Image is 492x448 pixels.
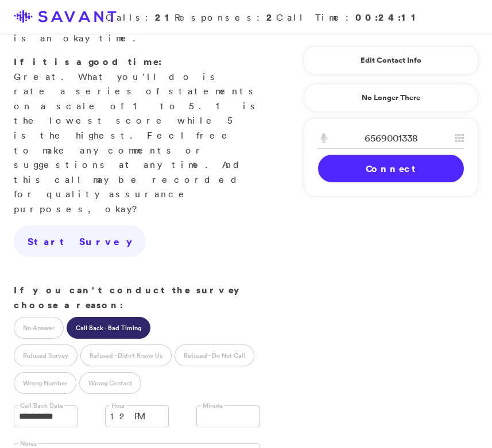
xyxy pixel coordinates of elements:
label: Refused Survey [14,344,78,366]
label: Minute [201,401,224,410]
strong: If you can't conduct the survey choose a reason: [14,284,247,311]
a: Edit Contact Info [318,51,464,70]
label: No Answer [14,317,64,339]
span: 12 PM [110,406,149,427]
strong: 2 [266,11,276,24]
label: Call Back - Bad Timing [67,317,150,339]
a: Connect [318,155,464,182]
label: Notes [18,439,38,448]
a: Start Survey [14,225,146,258]
label: Wrong Contact [79,372,141,394]
strong: If it is a good time: [14,55,162,68]
p: Great. What you'll do is rate a series of statements on a scale of 1 to 5. 1 is the lowest score ... [14,55,260,217]
label: Refused - Do Not Call [175,344,254,366]
strong: 21 [155,11,175,24]
label: Call Back Date [18,401,65,410]
label: Hour [110,401,127,410]
strong: 00:24:11 [355,11,421,24]
a: No Longer There [304,83,478,112]
label: Wrong Number [14,372,76,394]
label: Refused - Didn't Know Us [80,344,172,366]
